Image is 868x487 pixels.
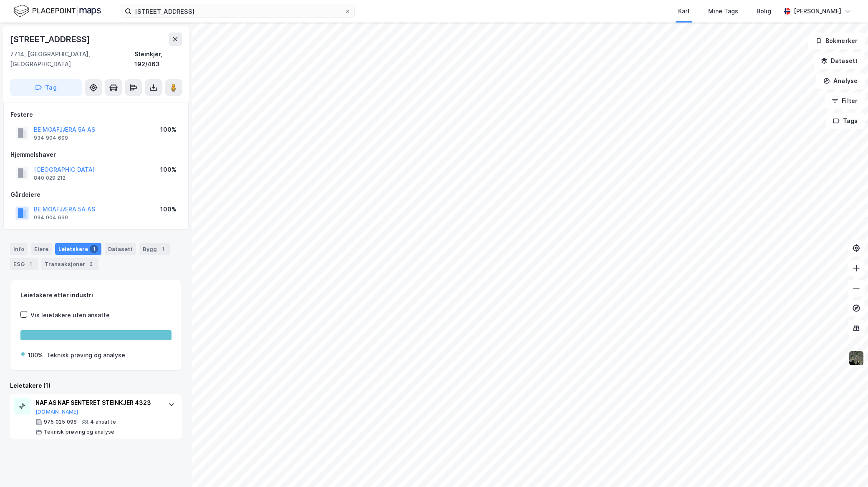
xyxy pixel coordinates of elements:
[10,381,182,391] div: Leietakere (1)
[826,447,868,487] div: Kontrollprogram for chat
[35,409,78,415] button: [DOMAIN_NAME]
[816,73,865,89] button: Analyse
[848,350,864,366] img: 9k=
[44,419,77,425] div: 975 025 098
[826,113,865,129] button: Tags
[10,150,182,160] div: Hjemmelshaver
[28,350,43,360] div: 100%
[90,419,116,425] div: 4 ansatte
[35,398,160,408] div: NAF AS NAF SENTERET STEINKJER 4323
[34,135,68,141] div: 934 904 699
[20,290,172,300] div: Leietakere etter industri
[30,310,110,320] div: Vis leietakere uten ansatte
[808,33,865,49] button: Bokmerker
[41,258,98,270] div: Transaksjoner
[160,204,177,214] div: 100%
[134,49,182,69] div: Steinkjer, 192/463
[131,5,344,18] input: Søk på adresse, matrikkel, gårdeiere, leietakere eller personer
[10,190,182,200] div: Gårdeiere
[10,243,28,255] div: Info
[31,243,52,255] div: Eiere
[34,175,66,181] div: 840 029 212
[159,245,167,253] div: 1
[46,350,125,360] div: Teknisk prøving og analyse
[44,429,114,435] div: Teknisk prøving og analyse
[13,4,101,18] img: logo.f888ab2527a4732fd821a326f86c7f29.svg
[757,6,771,16] div: Bolig
[10,258,38,270] div: ESG
[105,243,136,255] div: Datasett
[34,214,68,221] div: 934 904 699
[90,245,98,253] div: 1
[55,243,101,255] div: Leietakere
[10,79,82,96] button: Tag
[10,33,92,46] div: [STREET_ADDRESS]
[678,6,690,16] div: Kart
[826,447,868,487] iframe: Chat Widget
[160,165,177,175] div: 100%
[10,110,182,120] div: Festere
[139,243,170,255] div: Bygg
[26,260,35,268] div: 1
[794,6,841,16] div: [PERSON_NAME]
[825,93,865,109] button: Filter
[814,53,865,69] button: Datasett
[87,260,95,268] div: 2
[160,125,177,135] div: 100%
[10,49,134,69] div: 7714, [GEOGRAPHIC_DATA], [GEOGRAPHIC_DATA]
[708,6,738,16] div: Mine Tags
